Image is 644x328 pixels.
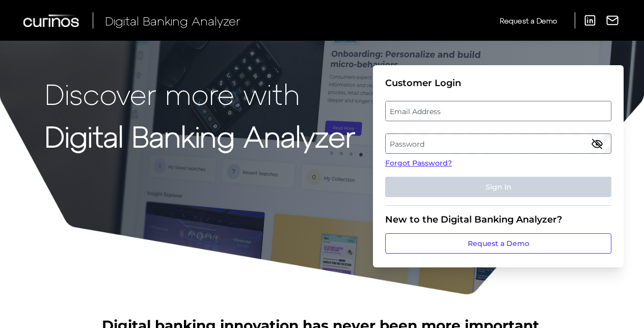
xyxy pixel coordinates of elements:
a: Request a Demo [385,233,611,254]
label: Email Address [386,102,610,120]
p: Discover more with [45,77,355,110]
strong: Digital Banking Analyzer [45,119,355,153]
div: Customer Login [385,77,611,89]
div: New to the Digital Banking Analyzer? [385,214,611,225]
span: Digital Banking Analyzer [105,13,240,28]
a: Forgot Password? [385,158,611,169]
span: Request a Demo [500,16,557,25]
label: Password [386,134,610,153]
img: Curinos [23,14,81,27]
button: Sign In [385,177,611,197]
a: Request a Demo [500,12,557,29]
